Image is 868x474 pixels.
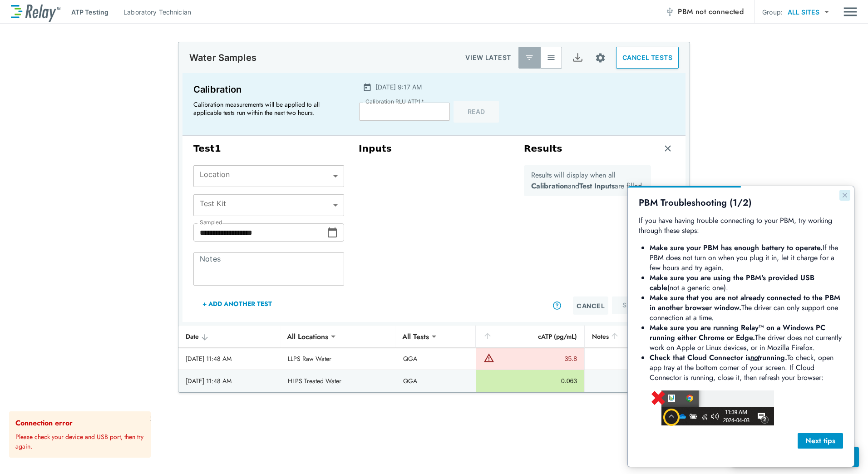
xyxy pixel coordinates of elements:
[573,296,608,315] button: Cancel
[11,2,60,22] img: LuminUltra Relay
[843,3,857,20] button: Main menu
[150,415,156,422] button: close
[193,293,281,315] button: + Add Another Test
[483,352,494,363] img: Warning
[396,348,476,370] td: QGA
[15,429,147,451] p: Please check your device and USB port, then try again.
[363,83,372,92] img: Calender Icon
[465,52,511,63] p: VIEW LATEST
[178,326,690,392] table: sticky table
[592,331,648,342] div: Notes
[375,82,422,92] p: [DATE] 9:17 AM
[483,376,577,385] div: 0.063
[531,170,644,192] p: Results will display when all and are filled.
[281,327,335,346] div: All Locations
[15,418,73,428] strong: Connection error
[567,47,588,69] button: Export
[588,46,612,70] button: Site setup
[497,354,577,363] div: 35.8
[281,370,396,392] td: HLPS Treated Water
[579,181,615,191] b: Test Inputs
[572,52,583,64] img: Export Icon
[665,7,674,16] img: Offline Icon
[186,354,273,363] div: [DATE] 11:48 AM
[396,327,435,346] div: All Tests
[661,3,747,21] button: PBM not connected
[524,143,562,154] h3: Results
[595,52,606,64] img: Settings Icon
[762,7,783,17] p: Group:
[663,144,672,153] img: Remove
[365,99,424,105] label: Calibration RLU ATP1
[695,6,744,17] span: not connected
[123,7,191,17] p: Laboratory Technician
[178,326,281,348] th: Date
[616,47,679,69] button: CANCEL TESTS
[531,181,568,191] b: Calibration
[193,223,327,242] input: Choose date, selected date is Aug 25, 2025
[193,100,339,117] p: Calibration measurements will be applied to all applicable tests run within the next two hours.
[547,53,556,62] img: View All
[193,143,344,154] h3: Test 1
[628,186,854,467] iframe: bubble
[200,219,222,226] label: Sampled
[186,376,273,385] div: [DATE] 11:48 AM
[281,348,396,370] td: LLPS Raw Water
[193,82,343,97] p: Calibration
[396,370,476,392] td: QGA
[359,143,509,154] h3: Inputs
[678,5,744,18] span: PBM
[843,3,857,20] img: Drawer Icon
[71,7,108,17] p: ATP Testing
[525,53,534,62] img: Latest
[483,331,577,342] div: cATP (pg/mL)
[189,52,256,63] p: Water Samples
